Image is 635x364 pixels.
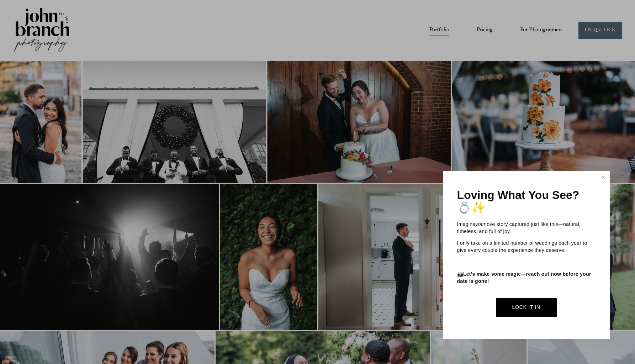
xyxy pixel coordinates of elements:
[457,271,593,284] strong: Let’s make some magic—reach out now before your date is gone!
[496,298,557,317] a: Lock It In
[457,221,596,235] p: Imagine love story captured just like this—natural, timeless, and full of joy.
[457,240,596,254] p: I only take on a limited number of weddings each year to give every couple the experience they de...
[457,271,596,285] p: 📸
[598,172,609,184] a: Close
[457,189,596,214] h1: Loving What You See? 💍✨
[475,221,485,227] em: your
